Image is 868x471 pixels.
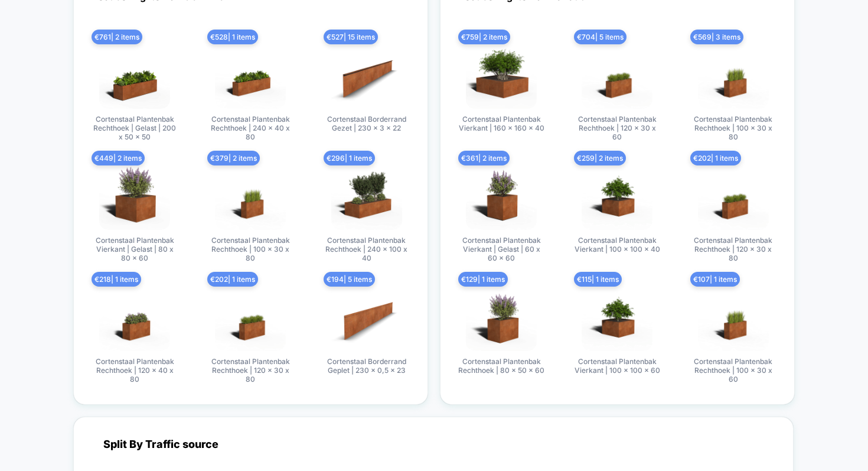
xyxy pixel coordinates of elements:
[574,272,622,287] span: € 115 | 1 items
[466,280,537,351] img: produt
[331,159,402,230] img: produt
[324,30,378,44] span: € 527 | 15 items
[689,236,778,262] span: Cortenstaal Plantenbak Rechthoek | 120 x 30 x 80
[322,115,411,132] span: Cortenstaal Borderrand Gezet | 230 x 3 x 22
[94,438,772,450] div: Split By Traffic source
[582,38,652,109] img: produt
[99,159,170,230] img: produt
[90,236,179,262] span: Cortenstaal Plantenbak Vierkant | Gelast | 80 x 80 x 60
[92,151,145,165] span: € 449 | 2 items
[92,30,142,44] span: € 761 | 2 items
[690,30,743,44] span: € 569 | 3 items
[698,280,769,351] img: produt
[99,38,170,109] img: produt
[573,357,661,375] span: Cortenstaal Plantenbak Vierkant | 100 x 100 x 60
[574,151,626,165] span: € 259 | 2 items
[90,115,179,141] span: Cortenstaal Plantenbak Rechthoek | Gelast | 200 x 50 x 50
[322,236,411,262] span: Cortenstaal Plantenbak Rechthoek | 240 x 100 x 40
[92,272,141,287] span: € 218 | 1 items
[99,280,170,351] img: produt
[466,38,537,109] img: produt
[457,115,546,132] span: Cortenstaal Plantenbak Vierkant | 160 x 160 x 40
[458,30,510,44] span: € 759 | 2 items
[90,357,179,384] span: Cortenstaal Plantenbak Rechthoek | 120 x 40 x 80
[457,236,546,262] span: Cortenstaal Plantenbak Vierkant | Gelast | 60 x 60 x 60
[215,159,286,230] img: produt
[206,115,295,141] span: Cortenstaal Plantenbak Rechthoek | 240 x 40 x 80
[573,115,661,141] span: Cortenstaal Plantenbak Rechthoek | 120 x 30 x 60
[582,280,652,351] img: produt
[322,357,411,375] span: Cortenstaal Borderrand Geplet | 230 x 0,5 x 23
[331,38,402,109] img: produt
[690,272,740,287] span: € 107 | 1 items
[207,151,260,165] span: € 379 | 2 items
[573,236,661,254] span: Cortenstaal Plantenbak Vierkant | 100 x 100 x 40
[206,357,295,384] span: Cortenstaal Plantenbak Rechthoek | 120 x 30 x 80
[331,280,402,351] img: produt
[457,357,546,375] span: Cortenstaal Plantenbak Rechthoek | 80 x 50 x 60
[207,30,258,44] span: € 528 | 1 items
[207,272,258,287] span: € 202 | 1 items
[582,159,652,230] img: produt
[324,272,375,287] span: € 194 | 5 items
[324,151,375,165] span: € 296 | 1 items
[689,357,778,384] span: Cortenstaal Plantenbak Rechthoek | 100 x 30 x 60
[689,115,778,141] span: Cortenstaal Plantenbak Rechthoek | 100 x 30 x 80
[698,38,769,109] img: produt
[215,38,286,109] img: produt
[698,159,769,230] img: produt
[690,151,741,165] span: € 202 | 1 items
[466,159,537,230] img: produt
[458,151,510,165] span: € 361 | 2 items
[574,30,626,44] span: € 704 | 5 items
[215,280,286,351] img: produt
[458,272,508,287] span: € 129 | 1 items
[206,236,295,262] span: Cortenstaal Plantenbak Rechthoek | 100 x 30 x 80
